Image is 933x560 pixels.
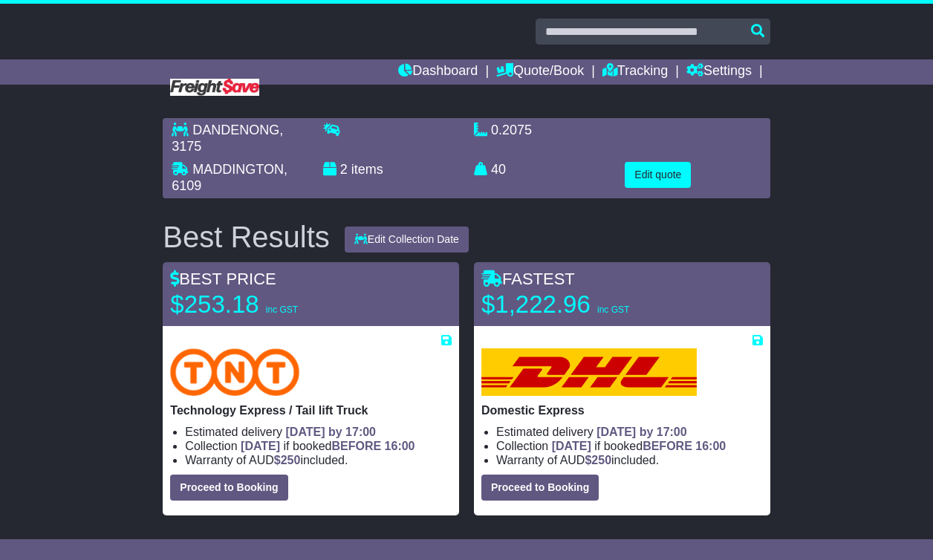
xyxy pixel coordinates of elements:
span: [DATE] [241,440,280,452]
span: , 3175 [172,123,283,154]
img: TNT Domestic: Technology Express / Tail lift Truck [170,348,299,396]
a: Tracking [602,59,668,85]
p: Domestic Express [481,403,763,417]
div: Best Results [155,221,337,253]
span: inc GST [597,305,629,315]
li: Estimated delivery [185,425,452,439]
a: Dashboard [398,59,478,85]
p: Technology Express / Tail lift Truck [170,403,452,417]
li: Warranty of AUD included. [185,453,452,467]
span: if booked [552,440,726,452]
span: DANDENONG [192,123,279,137]
img: Freight Save [170,79,259,96]
a: Quote/Book [496,59,584,85]
button: Edit Collection Date [345,227,469,253]
span: 2 [340,162,348,177]
span: 16:00 [385,440,415,452]
span: $ [585,454,611,466]
span: BEFORE [331,440,381,452]
span: inc GST [266,305,298,315]
span: 250 [281,454,301,466]
span: 0.2075 [491,123,532,137]
li: Estimated delivery [496,425,763,439]
span: [DATE] by 17:00 [286,426,377,438]
span: 16:00 [695,440,726,452]
span: [DATE] [552,440,591,452]
p: $253.18 [170,290,356,319]
span: [DATE] by 17:00 [596,426,687,438]
span: BEST PRICE [170,270,276,288]
p: $1,222.96 [481,290,667,319]
button: Proceed to Booking [170,475,287,501]
button: Edit quote [625,162,691,188]
li: Collection [496,439,763,453]
span: BEFORE [643,440,692,452]
li: Warranty of AUD included. [496,453,763,467]
a: Settings [686,59,752,85]
span: items [351,162,383,177]
span: 250 [591,454,611,466]
span: $ [274,454,301,466]
span: MADDINGTON [192,162,284,177]
img: DHL: Domestic Express [481,348,697,396]
span: FASTEST [481,270,575,288]
button: Proceed to Booking [481,475,599,501]
span: if booked [241,440,415,452]
span: , 6109 [172,162,287,193]
span: 40 [491,162,506,177]
li: Collection [185,439,452,453]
